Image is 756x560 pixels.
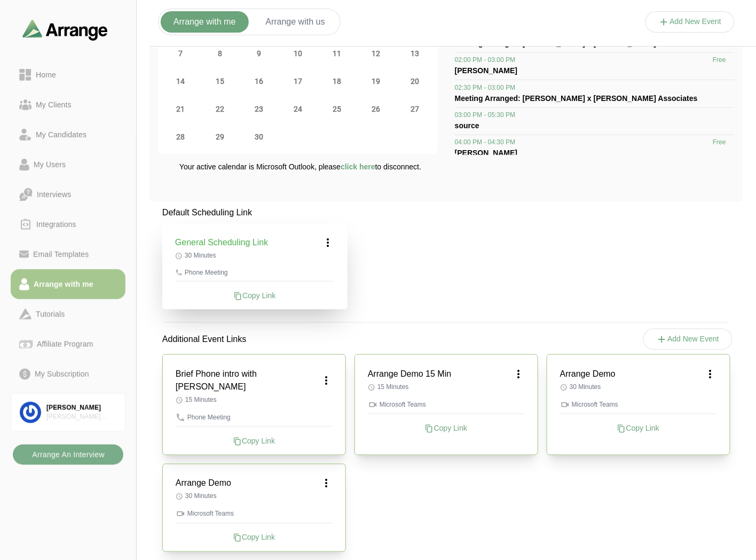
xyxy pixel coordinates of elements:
[368,102,383,116] span: Friday, September 26, 2025
[455,83,515,92] span: 02:30 PM - 03:00 PM
[29,278,98,291] div: Arrange with me
[290,74,305,89] span: Wednesday, September 17, 2025
[30,368,93,380] div: My Subscription
[179,161,421,172] p: Your active calendar is Microsoft Outlook, please to disconnect.
[455,111,515,119] span: 03:00 PM - 05:30 PM
[11,180,125,209] a: Interviews
[455,149,517,157] span: [PERSON_NAME]
[175,290,335,301] div: Copy Link
[31,445,105,465] b: Arrange An Interview
[290,102,305,116] span: Wednesday, September 24, 2025
[368,368,452,380] h3: Arrange Demo 15 Min
[31,128,91,141] div: My Candidates
[560,400,717,409] p: Microsoft Teams
[176,532,333,543] div: Copy Link
[560,368,616,380] h3: Arrange Demo
[175,268,335,277] p: Phone Meeting
[149,320,259,359] p: Additional Event Links
[455,56,515,64] span: 02:00 PM - 03:00 PM
[251,74,266,89] span: Tuesday, September 16, 2025
[329,46,344,61] span: Thursday, September 11, 2025
[174,102,188,116] span: Sunday, September 21, 2025
[407,74,422,89] span: Saturday, September 20, 2025
[290,46,305,61] span: Wednesday, September 10, 2025
[11,209,125,239] a: Integrations
[33,188,75,201] div: Interviews
[455,94,698,103] span: Meeting Arranged: [PERSON_NAME] x [PERSON_NAME] Associates
[212,74,227,89] span: Monday, September 15, 2025
[251,46,266,61] span: Tuesday, September 9, 2025
[32,218,81,231] div: Integrations
[368,46,383,61] span: Friday, September 12, 2025
[46,403,116,413] div: [PERSON_NAME]
[174,74,188,89] span: Sunday, September 14, 2025
[455,121,479,130] span: source
[174,46,188,61] span: Sunday, September 7, 2025
[11,299,125,329] a: Tutorials
[11,239,125,269] a: Email Templates
[368,383,525,391] p: 15 Minutes
[407,102,422,116] span: Saturday, September 27, 2025
[455,138,515,146] span: 04:00 PM - 04:30 PM
[713,138,726,146] span: Free
[176,477,231,490] h3: Arrange Demo
[161,11,249,33] button: Arrange with me
[368,74,383,89] span: Friday, September 19, 2025
[176,435,333,446] div: Copy Link
[329,74,344,89] span: Thursday, September 18, 2025
[31,68,60,81] div: Home
[176,368,320,393] h3: Brief Phone intro with [PERSON_NAME]
[176,395,333,404] p: 15 Minutes
[341,162,375,171] span: click here
[251,102,266,116] span: Tuesday, September 23, 2025
[560,383,717,391] p: 30 Minutes
[11,269,125,299] a: Arrange with me
[455,66,517,75] span: [PERSON_NAME]
[31,98,76,111] div: My Clients
[31,308,69,321] div: Tutorials
[368,423,525,433] div: Copy Link
[176,509,333,519] p: Microsoft Teams
[176,413,333,422] p: Phone Meeting
[212,129,227,144] span: Monday, September 29, 2025
[645,11,735,33] button: Add New Event
[11,329,125,359] a: Affiliate Program
[11,359,125,389] a: My Subscription
[329,102,344,116] span: Thursday, September 25, 2025
[175,251,335,260] p: 30 Minutes
[368,400,525,409] p: Microsoft Teams
[251,129,266,144] span: Tuesday, September 30, 2025
[407,46,422,61] span: Saturday, September 13, 2025
[13,445,123,465] button: Arrange An Interview
[22,19,108,40] img: arrangeai-name-small-logo.4d2b8aee.svg
[11,120,125,150] a: My Candidates
[33,338,97,351] div: Affiliate Program
[162,206,348,219] p: Default Scheduling Link
[176,492,333,501] p: 30 Minutes
[713,56,726,64] span: Free
[212,46,227,61] span: Monday, September 8, 2025
[212,102,227,116] span: Monday, September 22, 2025
[29,248,93,261] div: Email Templates
[11,90,125,120] a: My Clients
[11,393,125,432] a: [PERSON_NAME][PERSON_NAME] Associates
[175,236,268,249] h3: General Scheduling Link
[11,60,125,90] a: Home
[29,158,70,171] div: My Users
[11,150,125,180] a: My Users
[174,129,188,144] span: Sunday, September 28, 2025
[560,423,717,433] div: Copy Link
[643,329,733,350] button: Add New Event
[46,413,116,422] div: [PERSON_NAME] Associates
[253,11,338,33] button: Arrange with us
[455,39,657,48] span: Meeting Arranged: [PERSON_NAME] x [PERSON_NAME]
